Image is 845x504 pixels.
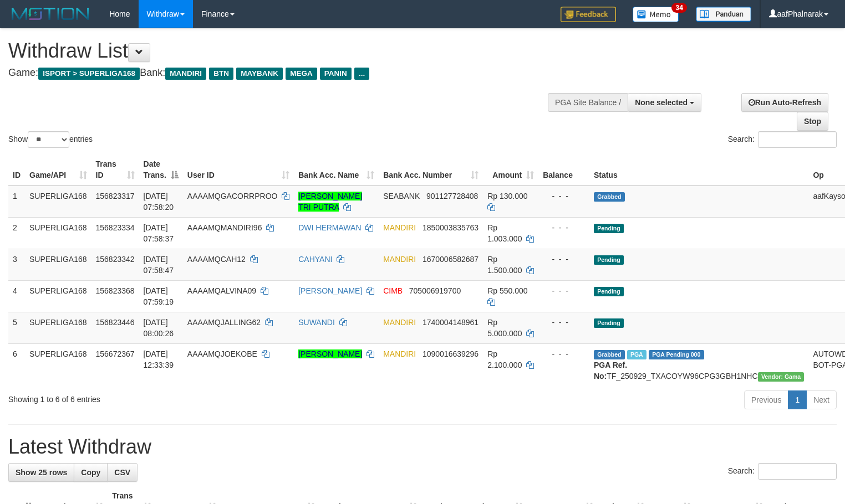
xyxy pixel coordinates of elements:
span: Copy [81,468,100,477]
td: SUPERLIGA168 [25,186,91,218]
span: AAAAMQMANDIRI96 [187,223,262,232]
span: Vendor URL: https://trx31.1velocity.biz [758,372,805,382]
span: CIMB [383,286,403,295]
span: PGA Pending [649,350,704,359]
span: 156823446 [96,318,135,327]
div: - - - [543,222,585,233]
td: 3 [8,249,25,280]
span: 156823317 [96,192,135,200]
td: 5 [8,312,25,343]
a: [PERSON_NAME] [298,286,362,295]
a: Stop [797,112,828,131]
span: Pending [594,287,624,296]
span: Copy 1740004148961 to clipboard [423,318,479,327]
span: MAYBANK [236,68,283,80]
th: Date Trans.: activate to sort column descending [139,154,183,186]
img: Feedback.jpg [561,7,616,22]
span: AAAAMQALVINA09 [187,286,256,295]
a: CSV [107,463,138,482]
span: MANDIRI [383,223,416,232]
td: SUPERLIGA168 [25,217,91,249]
span: Rp 1.003.000 [487,223,522,243]
label: Search: [728,463,837,480]
th: Amount: activate to sort column ascending [483,154,538,186]
input: Search: [758,463,837,480]
span: 156823368 [96,286,135,295]
h4: Game: Bank: [8,68,552,79]
span: Copy 1670006582687 to clipboard [423,255,479,264]
span: Copy 901127728408 to clipboard [426,192,478,200]
a: [PERSON_NAME] [298,349,362,358]
div: - - - [543,348,585,359]
span: SEABANK [383,192,420,200]
a: [PERSON_NAME] TRI PUTRA [298,192,362,212]
span: Rp 1.500.000 [487,255,522,275]
th: Bank Acc. Name: activate to sort column ascending [294,154,379,186]
a: Previous [744,390,788,409]
span: Rp 130.000 [487,192,527,200]
span: BTN [209,68,233,80]
label: Show entries [8,131,93,148]
span: Copy 705006919700 to clipboard [409,286,461,295]
span: Show 25 rows [16,468,67,477]
a: Run Auto-Refresh [741,93,828,112]
div: - - - [543,191,585,202]
span: 156823334 [96,223,135,232]
td: SUPERLIGA168 [25,343,91,386]
th: ID [8,154,25,186]
span: CSV [114,468,130,477]
div: - - - [543,317,585,328]
a: Next [806,390,837,409]
span: [DATE] 08:00:26 [144,318,174,338]
span: Rp 550.000 [487,286,527,295]
span: 156672367 [96,349,135,358]
label: Search: [728,131,837,148]
span: [DATE] 07:59:19 [144,286,174,306]
img: MOTION_logo.png [8,6,93,22]
span: ... [354,68,369,80]
span: AAAAMQGACORRPROO [187,192,278,200]
a: DWI HERMAWAN [298,223,361,232]
span: MANDIRI [383,349,416,358]
th: Trans ID: activate to sort column ascending [91,154,139,186]
td: TF_250929_TXACOYW96CPG3GBH1NHC [589,343,808,386]
span: Rp 5.000.000 [487,318,522,338]
span: Marked by aafsengchandara [627,350,647,359]
span: Copy 1090016639296 to clipboard [423,349,479,358]
span: PANIN [320,68,352,80]
span: ISPORT > SUPERLIGA168 [38,68,140,80]
td: SUPERLIGA168 [25,280,91,312]
div: - - - [543,285,585,296]
span: Grabbed [594,350,625,359]
td: SUPERLIGA168 [25,312,91,343]
td: 4 [8,280,25,312]
a: 1 [788,390,807,409]
td: 6 [8,343,25,386]
span: Pending [594,224,624,233]
span: 156823342 [96,255,135,264]
span: [DATE] 07:58:20 [144,192,174,212]
th: User ID: activate to sort column ascending [183,154,294,186]
span: Pending [594,318,624,328]
b: PGA Ref. No: [594,361,627,380]
a: CAHYANI [298,255,332,264]
span: 34 [671,3,686,13]
th: Balance [538,154,589,186]
a: Copy [74,463,108,482]
span: Copy 1850003835763 to clipboard [423,223,479,232]
span: MANDIRI [165,68,206,80]
select: Showentries [28,131,69,148]
img: panduan.png [696,7,751,22]
input: Search: [758,131,837,148]
div: Showing 1 to 6 of 6 entries [8,389,344,405]
h1: Withdraw List [8,40,552,62]
span: AAAAMQJALLING62 [187,318,261,327]
a: SUWANDI [298,318,335,327]
span: None selected [635,98,688,107]
a: Show 25 rows [8,463,74,482]
div: PGA Site Balance / [548,93,628,112]
span: AAAAMQCAH12 [187,255,246,264]
span: [DATE] 07:58:37 [144,223,174,243]
td: SUPERLIGA168 [25,249,91,280]
th: Game/API: activate to sort column ascending [25,154,91,186]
